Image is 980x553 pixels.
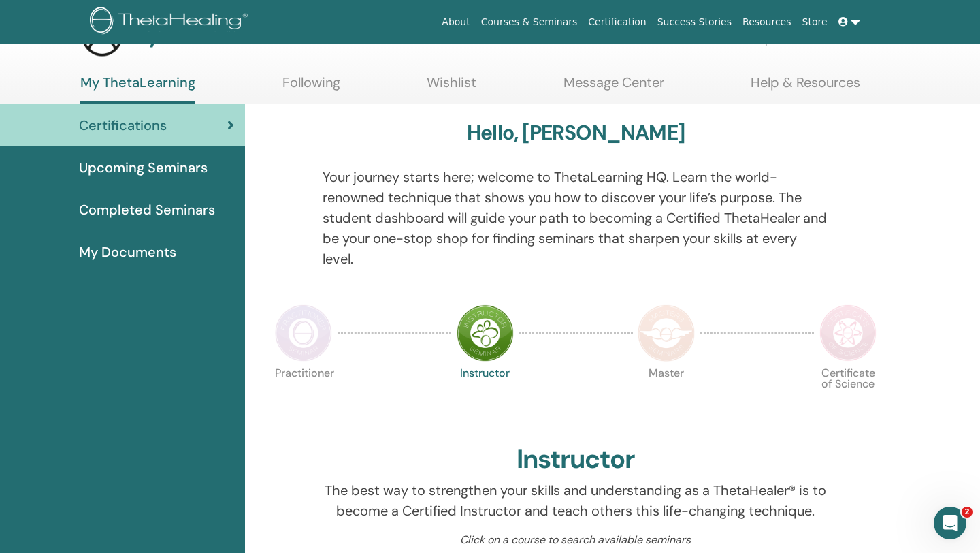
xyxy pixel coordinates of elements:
a: Courses & Seminars [476,10,583,35]
a: Certification [583,10,651,35]
p: Click on a course to search available seminars [323,532,830,548]
p: Certificate of Science [819,368,877,425]
img: Certificate of Science [819,304,877,362]
a: Help & Resources [751,74,860,101]
h2: Instructor [517,444,636,475]
a: My ThetaLearning [80,74,195,104]
iframe: Intercom live chat [934,507,966,539]
span: Upcoming Seminars [79,157,208,178]
img: Practitioner [275,304,332,362]
a: Resources [737,10,797,35]
p: Master [638,368,695,425]
img: logo.png [90,7,252,37]
span: 2 [962,507,973,518]
p: The best way to strengthen your skills and understanding as a ThetaHealer® is to become a Certifi... [323,480,830,521]
img: Instructor [457,304,514,362]
a: Following [282,74,340,101]
img: Master [638,304,695,362]
p: Instructor [457,368,514,425]
span: Completed Seminars [79,200,215,220]
a: About [436,10,475,35]
a: Message Center [563,74,664,101]
h3: Hello, [PERSON_NAME] [467,121,685,145]
a: Wishlist [427,74,476,101]
span: Certifications [79,115,167,136]
a: Success Stories [652,10,737,35]
p: Your journey starts here; welcome to ThetaLearning HQ. Learn the world-renowned technique that sh... [323,167,830,269]
p: Practitioner [275,368,332,425]
span: My Documents [79,242,176,262]
a: Store [797,10,833,35]
h3: My Dashboard [129,24,268,48]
